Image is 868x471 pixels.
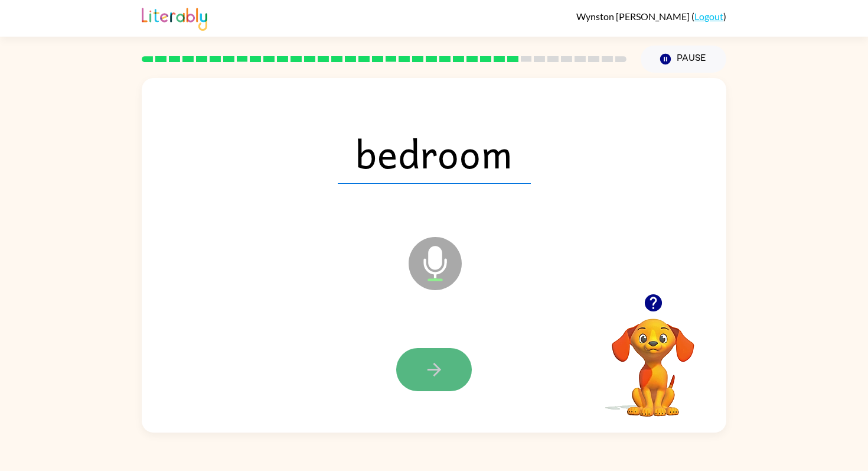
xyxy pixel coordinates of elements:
[576,11,691,22] span: Wynston [PERSON_NAME]
[594,300,712,418] video: Your browser must support playing .mp4 files to use Literably. Please try using another browser.
[142,5,207,31] img: Literably
[641,46,726,73] button: Pause
[338,122,531,184] span: bedroom
[694,11,723,22] a: Logout
[576,11,726,22] div: ( )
